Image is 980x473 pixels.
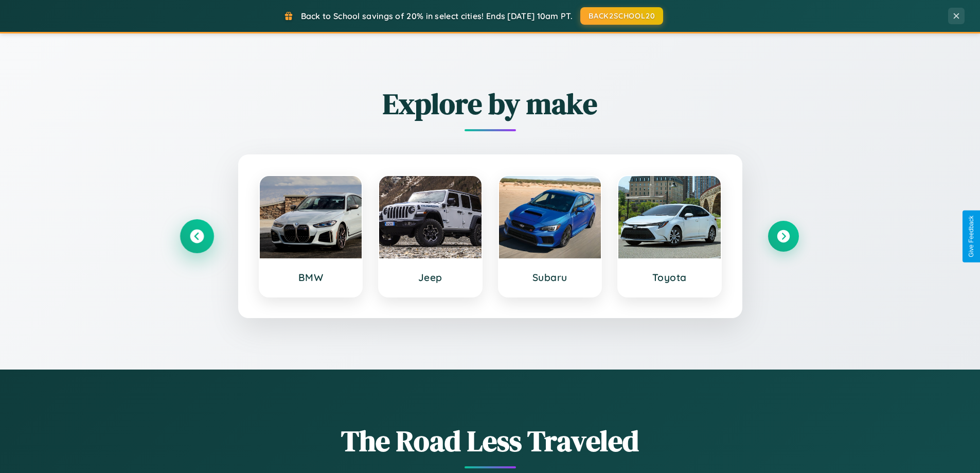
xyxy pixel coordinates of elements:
[580,7,663,25] button: BACK2SCHOOL20
[270,271,352,284] h3: BMW
[182,421,799,461] h1: The Road Less Traveled
[182,84,799,124] h2: Explore by make
[389,271,471,284] h3: Jeep
[968,216,975,257] div: Give Feedback
[629,271,710,284] h3: Toyota
[509,271,591,284] h3: Subaru
[301,11,573,21] span: Back to School savings of 20% in select cities! Ends [DATE] 10am PT.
